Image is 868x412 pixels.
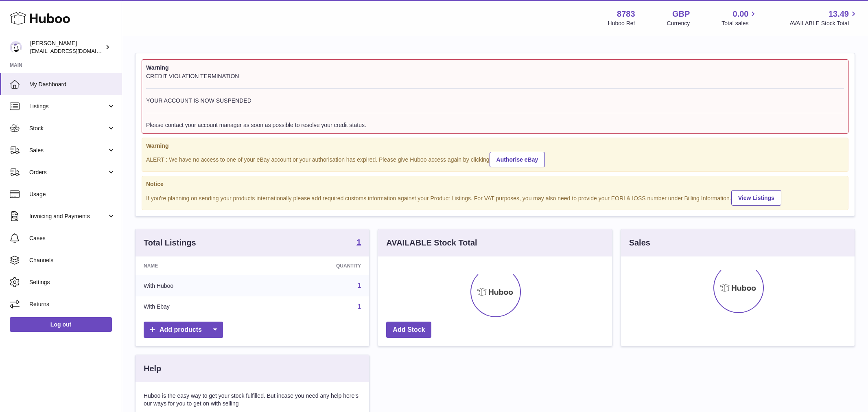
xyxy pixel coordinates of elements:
span: Sales [29,147,107,154]
a: Authorise eBay [490,152,545,167]
span: My Dashboard [29,81,116,88]
div: Huboo Ref [608,20,635,27]
strong: GBP [672,9,690,20]
a: 1 [356,238,361,248]
div: Currency [667,20,690,27]
a: 1 [357,303,361,310]
a: 0.00 Total sales [722,9,758,27]
div: ALERT : We have no access to one of your eBay account or your authorisation has expired. Please g... [146,151,844,167]
strong: Warning [146,142,844,150]
span: Channels [29,256,116,264]
div: If you're planning on sending your products internationally please add required customs informati... [146,189,844,206]
h3: Sales [629,237,650,248]
td: With Huboo [136,275,259,296]
a: 13.49 AVAILABLE Stock Total [789,9,858,27]
td: With Ebay [136,296,259,318]
span: Listings [29,103,107,110]
img: internalAdmin-8783@internal.huboo.com [10,41,22,53]
span: Usage [29,191,116,198]
strong: Notice [146,180,844,188]
span: 0.00 [733,9,749,20]
th: Name [136,256,259,275]
span: Orders [29,169,107,176]
th: Quantity [259,256,369,275]
a: Add Stock [386,322,431,338]
span: Settings [29,278,116,286]
p: Huboo is the easy way to get your stock fulfilled. But incase you need any help here's our ways f... [144,392,361,408]
strong: Warning [146,64,844,72]
a: Add products [144,322,223,338]
a: View Listings [731,190,781,206]
strong: 1 [356,238,361,246]
strong: 8783 [617,9,635,20]
span: Total sales [722,20,758,27]
a: Log out [10,317,112,332]
div: [PERSON_NAME] [30,39,103,55]
a: 1 [357,282,361,289]
span: AVAILABLE Stock Total [789,20,858,27]
span: Cases [29,234,116,242]
span: Stock [29,125,107,132]
h3: AVAILABLE Stock Total [386,237,477,248]
span: Returns [29,300,116,308]
span: Invoicing and Payments [29,213,107,220]
span: 13.49 [829,9,849,20]
div: CREDIT VIOLATION TERMINATION YOUR ACCOUNT IS NOW SUSPENDED Please contact your account manager as... [146,72,844,129]
h3: Help [144,363,161,374]
h3: Total Listings [144,237,196,248]
span: [EMAIL_ADDRESS][DOMAIN_NAME] [30,48,120,54]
